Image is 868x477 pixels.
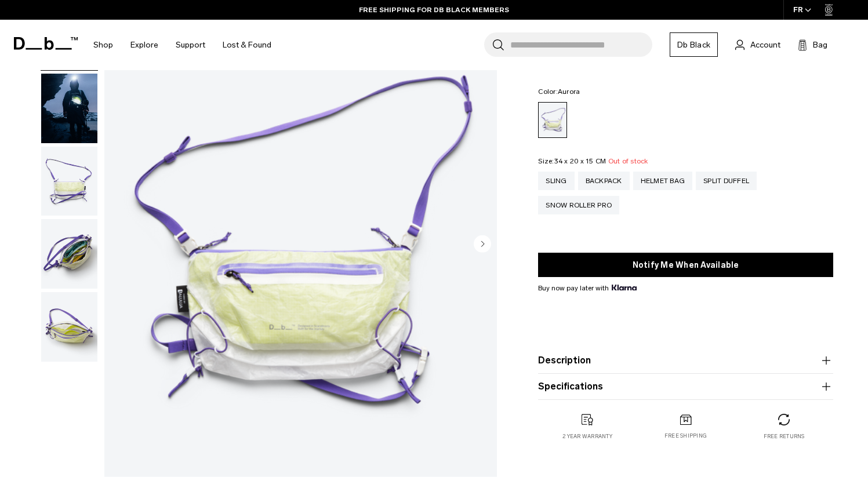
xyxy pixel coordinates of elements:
nav: Main Navigation [85,20,280,70]
button: Next slide [474,235,491,254]
img: Weigh_Lighter_Sling_10L_Lifestyle.png [41,74,97,143]
a: Db Black [670,32,718,57]
a: Aurora [538,102,567,138]
a: Sling [538,172,574,190]
a: FREE SHIPPING FOR DB BLACK MEMBERS [359,5,509,15]
span: Aurora [558,88,580,96]
img: Weigh_Lighter_Sling_10L_4.png [41,292,97,362]
span: Bag [813,39,827,51]
a: Shop [93,24,113,65]
a: Explore [130,24,158,65]
p: Free shipping [664,432,707,440]
p: 2 year warranty [562,432,612,440]
span: Buy now pay later with [538,283,637,293]
button: Notify Me When Available [538,253,833,277]
legend: Color: [538,88,580,95]
p: Free returns [764,432,805,440]
a: Backpack [578,172,630,190]
span: 34 x 20 x 15 CM [554,157,606,165]
button: Description [538,354,833,367]
a: Account [735,38,780,52]
button: Bag [798,38,827,52]
button: Weigh_Lighter_Sling_10L_3.png [41,219,98,289]
a: Snow Roller Pro [538,196,619,214]
button: Weigh_Lighter_Sling_10L_4.png [41,292,98,362]
button: Specifications [538,380,833,394]
img: Weigh_Lighter_Sling_10L_3.png [41,219,97,289]
a: Support [176,24,205,65]
span: Account [750,39,780,51]
a: Lost & Found [223,24,271,65]
img: {"height" => 20, "alt" => "Klarna"} [612,285,637,290]
a: Helmet Bag [633,172,693,190]
legend: Size: [538,158,648,165]
button: Weigh_Lighter_Sling_10L_2.png [41,146,98,217]
button: Weigh_Lighter_Sling_10L_Lifestyle.png [41,73,98,144]
img: Weigh_Lighter_Sling_10L_2.png [41,147,97,216]
a: Split Duffel [696,172,757,190]
span: Out of stock [608,157,648,165]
